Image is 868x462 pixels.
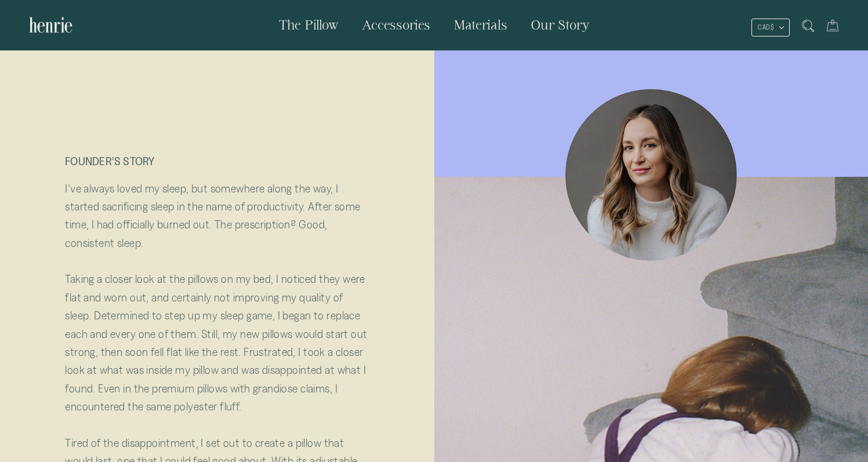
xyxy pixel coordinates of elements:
[279,17,339,32] span: The Pillow
[751,19,790,37] button: CAD $
[65,270,369,415] p: Taking a closer look at the pillows on my bed, I noticed they were flat and worn out, and certain...
[453,17,507,32] span: Materials
[531,17,590,32] span: Our Story
[65,154,369,168] p: FOUNDER'S STORY
[65,179,369,270] p: I’ve always loved my sleep, but somewhere along the way, I started sacrificing sleep in the name ...
[29,12,72,38] img: Henrie
[362,17,430,32] span: Accessories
